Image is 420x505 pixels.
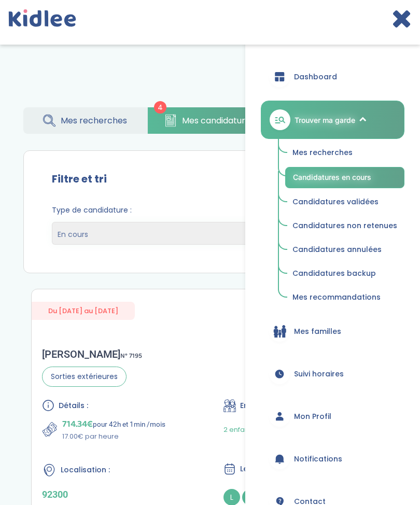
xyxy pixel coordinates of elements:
[240,464,289,474] span: Les horaires :
[292,220,397,231] span: Candidatures non retenues
[62,417,165,431] p: pour 42h et 1min /mois
[261,440,404,478] a: Notifications
[240,400,279,411] span: Enfant(s) :
[223,425,303,434] span: 2 enfants (4 ans et 1 an)
[42,348,142,360] div: [PERSON_NAME]
[285,240,404,260] a: Candidatures annulées
[293,173,371,181] span: Candidatures en cours
[261,398,404,435] a: Mon Profil
[148,107,272,134] a: Mes candidatures
[294,72,337,82] span: Dashboard
[182,114,255,127] span: Mes candidatures
[59,400,88,411] span: Détails :
[292,147,353,158] span: Mes recherches
[294,369,344,380] span: Suivi horaires
[154,101,166,114] span: 4
[42,489,197,500] p: 92300
[294,411,331,422] span: Mon Profil
[292,197,379,207] span: Candidatures validées
[261,58,404,95] a: Dashboard
[285,288,404,307] a: Mes recommandations
[285,192,404,212] a: Candidatures validées
[285,167,404,188] a: Candidatures en cours
[52,205,368,216] span: Type de candidature :
[285,264,404,284] a: Candidatures backup
[295,115,355,125] span: Trouver ma garde
[285,216,404,236] a: Candidatures non retenues
[23,107,147,134] a: Mes recherches
[285,143,404,163] a: Mes recherches
[292,292,381,302] span: Mes recommandations
[292,244,382,255] span: Candidatures annulées
[294,326,341,337] span: Mes familles
[61,114,127,127] span: Mes recherches
[62,431,165,442] p: 17.00€ par heure
[62,417,93,431] span: 714.34€
[292,268,376,278] span: Candidatures backup
[294,454,342,465] span: Notifications
[52,171,107,187] label: Filtre et tri
[261,101,404,139] a: Trouver ma garde
[261,355,404,392] a: Suivi horaires
[32,302,135,320] span: Du [DATE] au [DATE]
[261,313,404,350] a: Mes familles
[42,367,127,387] span: Sorties extérieures
[61,465,110,475] span: Localisation :
[120,350,142,361] span: N° 7195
